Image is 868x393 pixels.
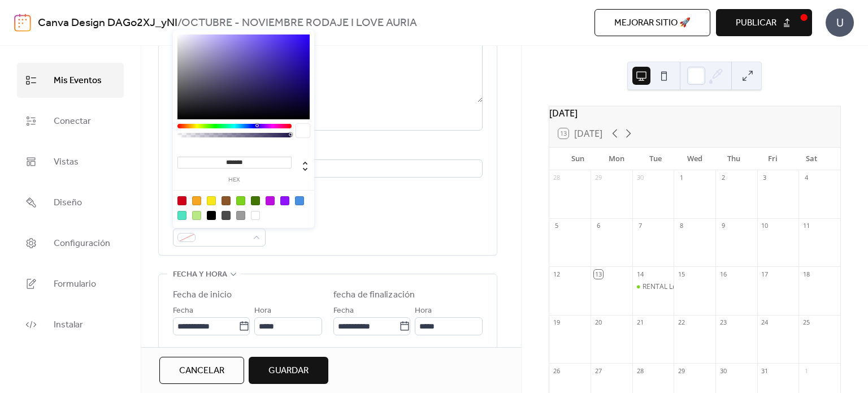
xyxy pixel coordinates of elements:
[177,177,292,183] label: hex
[549,106,840,120] div: [DATE]
[761,366,769,375] div: 31
[677,222,685,230] div: 8
[594,366,602,375] div: 27
[17,226,124,261] a: Configuración
[677,174,685,182] div: 1
[553,366,561,375] div: 26
[38,12,177,34] a: Canva Design DAGo2XJ_yNI
[266,196,275,205] div: #BD10E0
[222,211,231,220] div: #4A4A4A
[295,196,304,205] div: #4A90E2
[753,148,792,170] div: Fri
[192,196,201,205] div: #F5A623
[54,72,102,90] span: Mis Eventos
[719,318,727,327] div: 23
[761,318,769,327] div: 24
[802,366,810,375] div: 1
[173,144,480,158] div: Ubicación
[802,318,810,327] div: 25
[17,63,124,98] a: Mis Eventos
[761,270,769,278] div: 17
[553,270,561,278] div: 12
[17,185,124,220] a: Diseño
[268,364,309,378] span: Guardar
[17,144,124,179] a: Vistas
[761,222,769,230] div: 10
[54,153,79,171] span: Vistas
[54,316,83,334] span: Instalar
[636,318,644,327] div: 21
[632,282,674,292] div: RENTAL Luces CONFIRMADO, Maquillaje/FX CONFIRMADO, Vestuario CONFIRMADO
[222,196,231,205] div: #8B572A
[736,16,776,30] span: Publicar
[177,12,181,34] b: /
[677,318,685,327] div: 22
[333,288,415,302] div: fecha de finalización
[714,148,753,170] div: Thu
[17,103,124,139] a: Conectar
[280,196,289,205] div: #9013FE
[636,366,644,375] div: 28
[597,148,636,170] div: Mon
[636,148,675,170] div: Tue
[614,16,691,30] span: Mejorar sitio 🚀
[173,268,227,282] span: fecha y hora
[177,211,186,220] div: #50E3C2
[207,196,216,205] div: #F8E71C
[173,288,232,302] div: Fecha de inicio
[636,270,644,278] div: 14
[249,357,328,384] button: Guardar
[675,148,714,170] div: Wed
[594,318,602,327] div: 20
[719,174,727,182] div: 2
[594,270,602,278] div: 13
[594,9,710,36] button: Mejorar sitio 🚀
[333,304,354,318] span: Fecha
[54,235,110,253] span: Configuración
[558,148,597,170] div: Sun
[594,222,602,230] div: 6
[177,196,186,205] div: #D0021B
[719,366,727,375] div: 30
[719,270,727,278] div: 16
[251,196,260,205] div: #417505
[54,275,96,293] span: Formulario
[14,14,31,32] img: logo
[236,211,245,220] div: #9B9B9B
[159,357,244,384] button: Cancelar
[802,174,810,182] div: 4
[553,222,561,230] div: 5
[181,12,417,34] b: OCTUBRE - NOVIEMBRE RODAJE I LOVE AURIA
[677,270,685,278] div: 15
[553,174,561,182] div: 28
[761,174,769,182] div: 3
[677,366,685,375] div: 29
[636,222,644,230] div: 7
[415,304,432,318] span: Hora
[594,174,602,182] div: 29
[17,266,124,301] a: Formulario
[636,174,644,182] div: 30
[54,113,91,131] span: Conectar
[719,222,727,230] div: 9
[179,364,224,378] span: Cancelar
[792,148,831,170] div: Sat
[207,211,216,220] div: #000000
[802,222,810,230] div: 11
[173,304,193,318] span: Fecha
[826,8,854,37] div: U
[54,194,82,212] span: Diseño
[236,196,245,205] div: #7ED321
[802,270,810,278] div: 18
[254,304,271,318] span: Hora
[192,211,201,220] div: #B8E986
[553,318,561,327] div: 19
[17,307,124,342] a: Instalar
[716,9,812,36] button: Publicar
[251,211,260,220] div: #FFFFFF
